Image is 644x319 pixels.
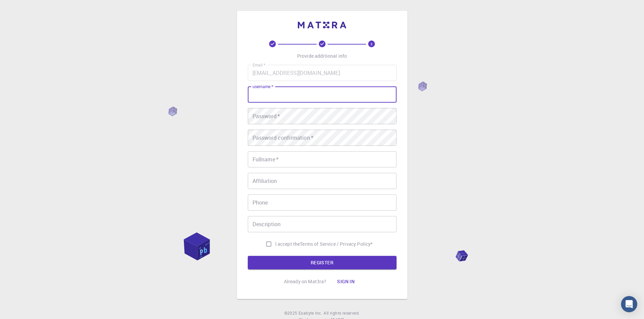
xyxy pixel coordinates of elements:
[297,53,347,59] p: Provide additional info
[253,84,273,89] label: username
[284,278,327,285] p: Already on Mat3ra?
[332,275,360,288] button: Sign in
[299,310,322,317] a: Exabyte Inc.
[248,256,397,269] button: REGISTER
[300,241,373,247] p: Terms of Service / Privacy Policy *
[299,310,322,316] span: Exabyte Inc.
[324,310,360,317] span: All rights reserved.
[300,241,373,247] a: Terms of Service / Privacy Policy*
[371,42,373,46] text: 3
[275,241,300,247] span: I accept the
[253,62,265,68] label: Email
[621,296,637,312] div: Open Intercom Messenger
[284,310,299,317] span: © 2025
